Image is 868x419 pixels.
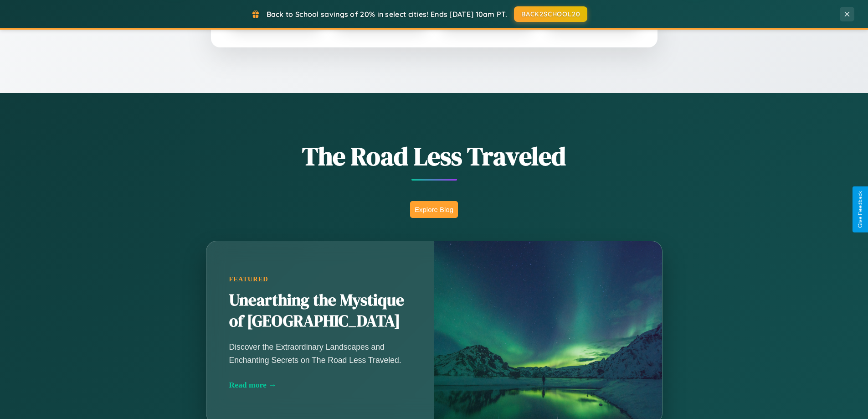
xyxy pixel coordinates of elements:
[229,380,411,390] div: Read more →
[410,201,458,218] button: Explore Blog
[514,6,587,22] button: BACK2SCHOOL20
[229,290,411,332] h2: Unearthing the Mystique of [GEOGRAPHIC_DATA]
[857,191,863,228] div: Give Feedback
[229,275,411,283] div: Featured
[229,341,411,366] p: Discover the Extraordinary Landscapes and Enchanting Secrets on The Road Less Traveled.
[267,10,507,19] span: Back to School savings of 20% in select cities! Ends [DATE] 10am PT.
[161,139,708,174] h1: The Road Less Traveled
